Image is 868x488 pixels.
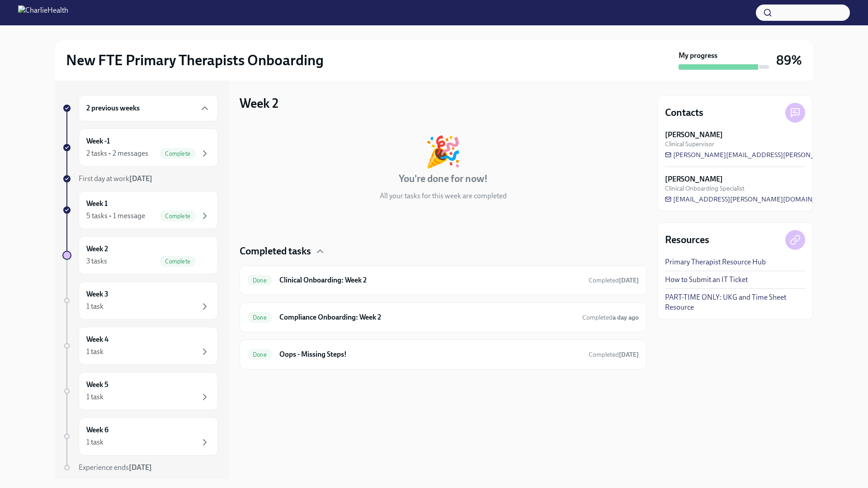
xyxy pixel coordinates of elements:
[776,52,802,68] h3: 89%
[240,95,278,111] h3: Week 2
[62,236,218,274] a: Week 23 tasksComplete
[582,314,639,321] span: Completed
[62,372,218,410] a: Week 51 task
[619,277,639,284] strong: [DATE]
[86,136,110,146] h6: Week -1
[665,233,709,247] h4: Resources
[665,184,745,193] span: Clinical Onboarding Specialist
[247,277,272,284] span: Done
[582,313,639,322] span: September 30th, 2025 14:39
[86,148,148,158] div: 2 tasks • 2 messages
[79,95,218,121] div: 2 previous weeks
[160,150,196,157] span: Complete
[240,244,311,258] h4: Completed tasks
[665,292,805,312] a: PART-TIME ONLY: UKG and Time Sheet Resource
[86,199,108,209] h6: Week 1
[62,191,218,229] a: Week 15 tasks • 1 messageComplete
[86,437,104,447] div: 1 task
[160,213,196,220] span: Complete
[399,172,488,186] h4: You're done for now!
[665,174,723,184] strong: [PERSON_NAME]
[86,211,145,221] div: 5 tasks • 1 message
[240,244,646,258] div: Completed tasks
[129,463,152,472] strong: [DATE]
[619,351,639,359] strong: [DATE]
[86,335,108,344] h6: Week 4
[247,310,639,325] a: DoneCompliance Onboarding: Week 2Completeda day ago
[665,195,838,204] a: [EMAIL_ADDRESS][PERSON_NAME][DOMAIN_NAME]
[86,425,108,435] h6: Week 6
[665,140,714,148] span: Clinical Supervisor
[665,106,703,120] h4: Contacts
[129,174,152,183] strong: [DATE]
[62,282,218,320] a: Week 31 task
[665,257,766,267] a: Primary Therapist Resource Hub
[86,392,104,402] div: 1 task
[247,273,639,287] a: DoneClinical Onboarding: Week 2Completed[DATE]
[160,258,196,265] span: Complete
[86,103,140,113] h6: 2 previous weeks
[86,380,108,390] h6: Week 5
[589,351,639,359] span: Completed
[380,191,507,201] p: All your tasks for this week are completed
[62,129,218,167] a: Week -12 tasks • 2 messagesComplete
[62,327,218,365] a: Week 41 task
[589,276,639,285] span: October 2nd, 2025 14:34
[247,314,272,321] span: Done
[589,277,639,284] span: Completed
[279,312,575,322] h6: Compliance Onboarding: Week 2
[279,349,581,359] h6: Oops - Missing Steps!
[665,275,748,285] a: How to Submit an IT Ticket
[247,351,272,358] span: Done
[679,51,717,61] strong: My progress
[18,5,68,20] img: CharlieHealth
[86,289,108,299] h6: Week 3
[247,347,639,362] a: DoneOops - Missing Steps!Completed[DATE]
[79,463,152,472] span: Experience ends
[86,301,104,311] div: 1 task
[86,347,104,357] div: 1 task
[589,350,639,359] span: September 30th, 2025 13:08
[425,137,462,167] div: 🎉
[665,130,723,140] strong: [PERSON_NAME]
[62,174,218,184] a: First day at work[DATE]
[613,314,639,321] strong: a day ago
[86,256,107,266] div: 3 tasks
[66,51,324,69] h2: New FTE Primary Therapists Onboarding
[79,174,152,183] span: First day at work
[62,417,218,455] a: Week 61 task
[86,244,108,254] h6: Week 2
[279,275,581,285] h6: Clinical Onboarding: Week 2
